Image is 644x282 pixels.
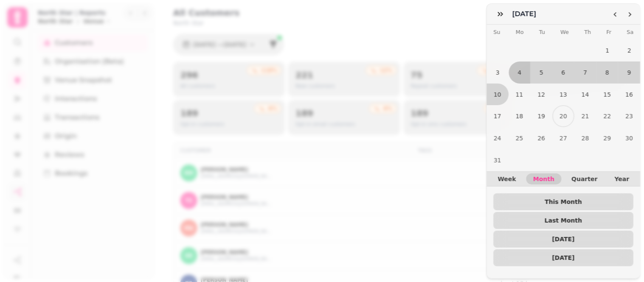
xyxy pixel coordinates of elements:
[501,255,627,261] span: [DATE]
[501,236,627,242] span: [DATE]
[501,218,627,223] span: Last Month
[509,127,531,149] button: Monday, August 25th, 2025
[531,61,553,84] button: Tuesday, August 5th, 2025, selected
[607,25,612,39] th: Friday
[539,25,545,39] th: Tuesday
[509,61,531,84] button: Monday, August 4th, 2025, selected
[553,127,575,149] button: Wednesday, August 27th, 2025
[494,25,501,39] th: Sunday
[533,176,554,182] span: Month
[487,61,509,84] button: Sunday, August 3rd, 2025
[491,173,523,184] button: Week
[487,84,509,106] button: Sunday, August 10th, 2025, selected
[487,105,509,127] button: Sunday, August 17th, 2025
[509,84,531,106] button: Monday, August 11th, 2025
[494,249,634,266] button: [DATE]
[526,173,561,184] button: Month
[494,193,634,210] button: This Month
[627,25,634,39] th: Saturday
[487,127,509,149] button: Sunday, August 24th, 2025
[619,39,641,61] button: Saturday, August 2nd, 2025
[585,25,591,39] th: Thursday
[531,105,553,127] button: Tuesday, August 19th, 2025
[554,106,574,126] button: Today, Wednesday, August 20th, 2025
[575,84,597,106] button: Thursday, August 14th, 2025
[487,149,509,171] button: Sunday, August 31st, 2025
[512,9,540,19] h3: [DATE]
[575,61,597,84] button: Thursday, August 7th, 2025, selected
[494,231,634,248] button: [DATE]
[553,61,575,84] button: Wednesday, August 6th, 2025, selected
[575,105,597,127] button: Thursday, August 21st, 2025
[509,105,531,127] button: Monday, August 18th, 2025
[619,61,641,84] button: Saturday, August 9th, 2025, selected
[553,84,575,106] button: Wednesday, August 13th, 2025
[487,25,641,171] table: August 2025
[597,105,619,127] button: Friday, August 22nd, 2025
[531,127,553,149] button: Tuesday, August 26th, 2025
[498,176,516,182] span: Week
[608,173,636,184] button: Year
[572,176,598,182] span: Quarter
[597,39,619,61] button: Friday, August 1st, 2025
[597,61,619,84] button: Friday, August 8th, 2025, selected
[619,105,641,127] button: Saturday, August 23rd, 2025
[501,199,627,205] span: This Month
[597,127,619,149] button: Friday, August 29th, 2025
[565,173,605,184] button: Quarter
[494,212,634,229] button: Last Month
[619,127,641,149] button: Saturday, August 30th, 2025
[575,127,597,149] button: Thursday, August 28th, 2025
[516,25,524,39] th: Monday
[597,84,619,106] button: Friday, August 15th, 2025
[619,84,641,106] button: Saturday, August 16th, 2025
[615,176,630,182] span: Year
[608,7,623,22] button: Go to the Previous Month
[531,84,553,106] button: Tuesday, August 12th, 2025
[561,25,569,39] th: Wednesday
[623,7,637,22] button: Go to the Next Month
